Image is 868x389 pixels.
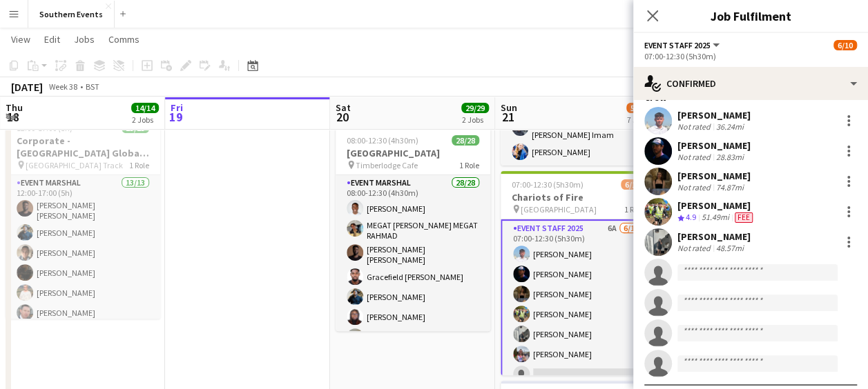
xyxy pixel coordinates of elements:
div: 74.87mi [713,182,746,192]
span: [GEOGRAPHIC_DATA] Track [26,160,123,170]
div: 07:00-12:30 (5h30m) [644,51,857,61]
app-job-card: 07:00-12:30 (5h30m)6/10Chariots of Fire [GEOGRAPHIC_DATA]1 RoleEvent Staff 20256A6/1007:00-12:30 ... [501,171,655,375]
span: 19 [168,109,183,125]
button: Southern Events [28,1,115,28]
div: [PERSON_NAME] [677,170,751,182]
div: Not rated [677,152,713,162]
h3: [GEOGRAPHIC_DATA] [336,147,490,159]
span: Fri [171,101,183,114]
div: Not rated [677,182,713,192]
div: 28.83mi [713,152,746,162]
span: 57/70 [626,103,654,113]
span: 08:00-12:30 (4h30m) [347,135,418,146]
div: 51.49mi [699,212,732,223]
div: Confirmed [633,67,868,100]
span: 1 Role [459,160,479,170]
div: [PERSON_NAME] [677,199,755,212]
span: [GEOGRAPHIC_DATA] [521,204,597,215]
h3: Corporate - [GEOGRAPHIC_DATA] Global 5k [6,134,160,159]
app-job-card: 08:00-12:30 (4h30m)28/28[GEOGRAPHIC_DATA] Timberlodge Cafe1 RoleEvent Marshal28/2808:00-12:30 (4h... [336,127,490,331]
app-job-card: 12:00-17:00 (5h)13/13Corporate - [GEOGRAPHIC_DATA] Global 5k [GEOGRAPHIC_DATA] Track1 RoleEvent M... [6,114,160,319]
button: Event Staff 2025 [644,40,722,50]
span: Week 38 [46,81,80,92]
div: BST [86,81,99,92]
span: 07:00-12:30 (5h30m) [512,179,584,190]
span: Sun [501,101,517,114]
span: Sat [336,101,351,114]
a: Edit [39,30,66,48]
div: [PERSON_NAME] [677,230,751,243]
span: Fee [735,212,753,223]
div: 2 Jobs [462,114,488,125]
span: 1 Role [129,160,149,170]
span: Event Staff 2025 [644,40,711,50]
span: View [11,33,30,46]
span: 6/10 [833,40,857,50]
span: Timberlodge Cafe [356,160,418,170]
span: 6/10 [621,179,644,190]
div: [PERSON_NAME] [677,109,751,121]
a: Comms [103,30,145,48]
a: View [6,30,36,48]
div: Crew has different fees then in role [732,212,755,223]
div: Not rated [677,121,713,132]
div: [PERSON_NAME] [677,139,751,152]
span: 29/29 [461,103,489,113]
h3: Job Fulfilment [633,7,868,25]
span: 14/14 [131,103,159,113]
div: [DATE] [11,80,43,94]
span: 21 [499,109,517,125]
span: Thu [6,101,23,114]
a: Jobs [68,30,100,48]
div: 48.57mi [713,243,746,253]
div: Not rated [677,243,713,253]
span: Edit [44,33,60,46]
span: 18 [3,109,23,125]
span: Comms [108,33,139,46]
h3: Chariots of Fire [501,191,655,203]
span: 28/28 [452,135,479,146]
div: 36.24mi [713,121,746,132]
span: 20 [334,109,351,125]
span: 1 Role [624,204,644,215]
span: 4.9 [686,212,696,222]
div: 7 Jobs [627,114,653,125]
div: 2 Jobs [132,114,158,125]
span: Jobs [74,33,95,46]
